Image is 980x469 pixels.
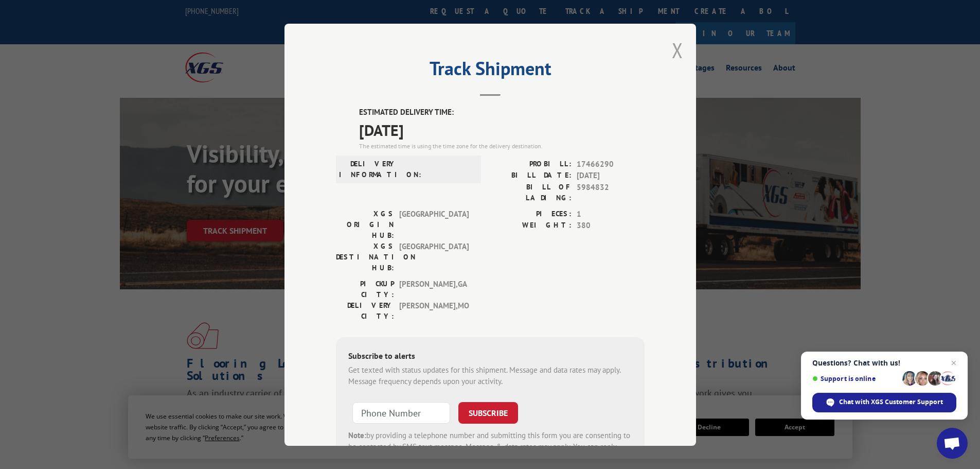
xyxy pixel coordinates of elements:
span: [GEOGRAPHIC_DATA] [399,240,469,273]
strong: Note: [348,430,366,440]
span: Chat with XGS Customer Support [812,393,956,412]
h2: Track Shipment [336,61,645,81]
span: [DATE] [359,118,645,141]
label: BILL OF LADING: [490,181,572,203]
span: [PERSON_NAME] , MO [399,300,469,321]
label: PICKUP CITY: [336,278,394,300]
span: Support is online [812,375,899,383]
span: 5984832 [577,181,645,203]
label: XGS DESTINATION HUB: [336,240,394,273]
span: [GEOGRAPHIC_DATA] [399,208,469,240]
label: BILL DATE: [490,170,572,182]
span: Questions? Chat with us! [812,359,956,367]
span: [DATE] [577,170,645,182]
span: [PERSON_NAME] , GA [399,278,469,300]
span: Chat with XGS Customer Support [839,397,943,407]
span: 1 [577,208,645,220]
div: Subscribe to alerts [348,349,632,364]
button: SUBSCRIBE [458,402,518,423]
label: XGS ORIGIN HUB: [336,208,394,240]
label: PIECES: [490,208,572,220]
label: ESTIMATED DELIVERY TIME: [359,107,645,118]
label: DELIVERY INFORMATION: [339,158,397,180]
a: Open chat [937,428,968,459]
span: 380 [577,220,645,232]
label: WEIGHT: [490,220,572,232]
button: Close modal [672,37,683,64]
div: The estimated time is using the time zone for the delivery destination. [359,141,645,150]
div: Get texted with status updates for this shipment. Message and data rates may apply. Message frequ... [348,364,632,387]
span: 17466290 [577,158,645,170]
label: PROBILL: [490,158,572,170]
input: Phone Number [352,402,450,423]
label: DELIVERY CITY: [336,300,394,321]
div: by providing a telephone number and submitting this form you are consenting to be contacted by SM... [348,429,632,464]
